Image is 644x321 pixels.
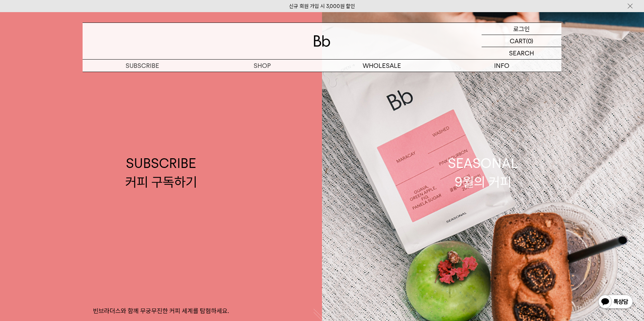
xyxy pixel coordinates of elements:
[125,154,197,191] div: SUBSCRIBE 커피 구독하기
[322,60,442,72] p: WHOLESALE
[482,23,561,35] a: 로그인
[510,35,526,47] p: CART
[83,60,202,72] a: SUBSCRIBE
[509,47,534,59] p: SEARCH
[526,35,533,47] p: (0)
[442,60,561,72] p: INFO
[448,154,518,191] div: SEASONAL 9월의 커피
[202,60,322,72] a: SHOP
[314,35,330,47] img: 로고
[598,294,634,311] img: 카카오톡 채널 1:1 채팅 버튼
[289,3,355,9] a: 신규 회원 가입 시 3,000원 할인
[482,35,561,47] a: CART (0)
[513,23,530,35] p: 로그인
